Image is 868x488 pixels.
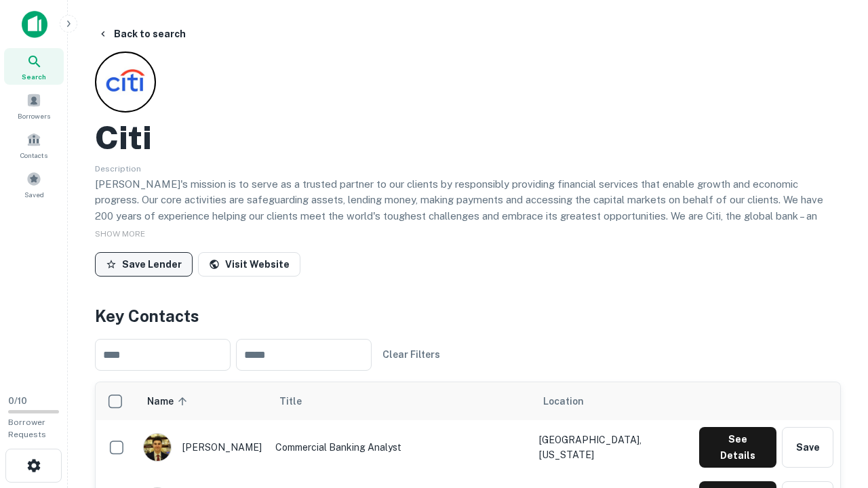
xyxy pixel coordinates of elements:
img: capitalize-icon.png [22,11,47,38]
span: SHOW MORE [95,229,145,239]
td: [GEOGRAPHIC_DATA], [US_STATE] [532,420,692,474]
a: Search [4,48,64,85]
span: Title [279,393,319,409]
span: Description [95,164,141,174]
span: Search [22,71,46,82]
span: Borrower Requests [8,418,46,439]
div: [PERSON_NAME] [143,433,262,462]
button: Save Lender [95,252,193,277]
p: [PERSON_NAME]'s mission is to serve as a trusted partner to our clients by responsibly providing ... [95,176,841,256]
span: Saved [24,189,44,200]
span: Location [543,393,584,409]
button: Back to search [92,22,191,46]
h4: Key Contacts [95,304,841,328]
td: Commercial Banking Analyst [269,420,532,474]
span: Name [147,393,191,409]
span: Contacts [20,150,47,161]
a: Saved [4,166,64,203]
button: Clear Filters [377,342,446,367]
button: Save [782,427,833,468]
th: Name [136,382,269,420]
iframe: Chat Widget [800,380,868,445]
a: Borrowers [4,87,64,124]
h2: Citi [95,118,152,157]
button: See Details [699,427,776,468]
a: Contacts [4,127,64,163]
a: Visit Website [198,252,300,277]
img: 1753279374948 [144,434,171,461]
th: Location [532,382,692,420]
span: Borrowers [18,110,50,121]
th: Title [269,382,532,420]
span: 0 / 10 [8,396,27,406]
